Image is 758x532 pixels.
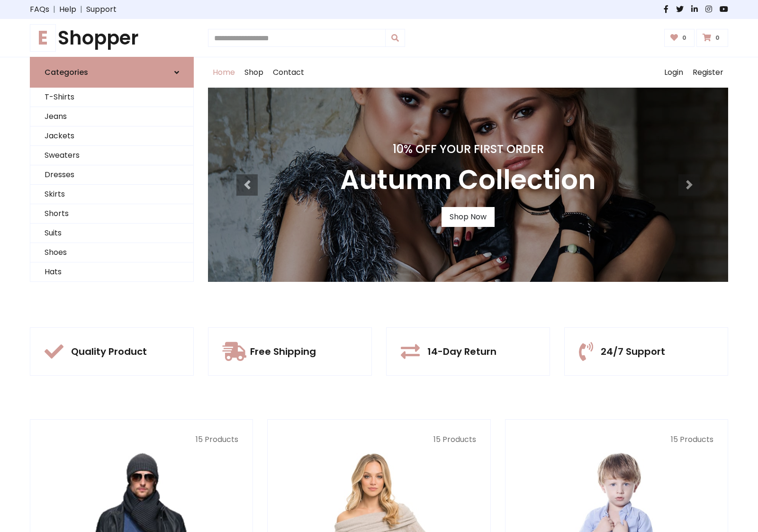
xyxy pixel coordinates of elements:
a: Support [86,4,117,15]
a: Jackets [30,126,193,146]
a: 0 [696,29,728,47]
h4: 10% Off Your First Order [340,143,596,156]
a: Home [208,57,240,88]
a: Contact [268,57,309,88]
a: Help [59,4,76,15]
a: FAQs [30,4,49,15]
p: 15 Products [282,434,476,445]
span: E [30,24,56,52]
a: Skirts [30,185,193,204]
a: Register [688,57,728,88]
h5: 14-Day Return [427,346,496,357]
h5: 24/7 Support [601,346,665,357]
a: Shop Now [442,207,495,227]
h5: Quality Product [71,346,147,357]
a: Shoes [30,243,193,262]
a: Shorts [30,204,193,224]
a: Login [659,57,688,88]
span: 0 [713,34,722,42]
a: Jeans [30,107,193,126]
h3: Autumn Collection [340,164,596,196]
a: Sweaters [30,146,193,165]
h6: Categories [45,68,88,77]
a: Hats [30,262,193,282]
p: 15 Products [45,434,238,445]
p: 15 Products [520,434,713,445]
a: Suits [30,224,193,243]
a: Shop [240,57,268,88]
a: Dresses [30,165,193,185]
a: T-Shirts [30,88,193,107]
span: | [76,4,86,15]
span: 0 [680,34,689,42]
a: 0 [664,29,695,47]
a: Categories [30,57,194,88]
h5: Free Shipping [250,346,316,357]
span: | [49,4,59,15]
h1: Shopper [30,27,194,49]
a: EShopper [30,27,194,49]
